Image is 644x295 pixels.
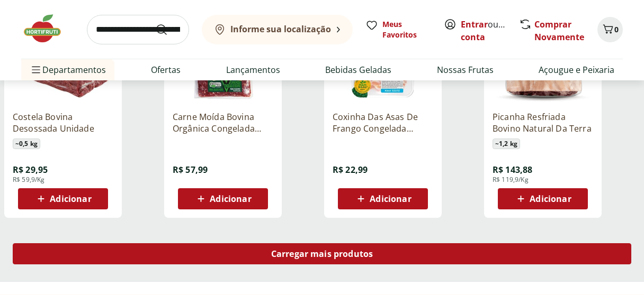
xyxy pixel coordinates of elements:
[13,176,45,184] span: R$ 59,9/Kg
[530,195,571,203] span: Adicionar
[370,195,411,203] span: Adicionar
[461,19,519,43] a: Criar conta
[230,23,331,35] b: Informe sua localização
[382,19,431,40] span: Meus Favoritos
[50,195,91,203] span: Adicionar
[155,23,181,36] button: Submit Search
[13,139,40,149] span: ~ 0,5 kg
[18,188,108,209] button: Adicionar
[151,63,181,76] a: Ofertas
[178,188,268,209] button: Adicionar
[539,63,614,76] a: Açougue e Peixaria
[21,13,74,44] img: Hortifruti
[30,57,106,82] span: Departamentos
[493,139,520,149] span: ~ 1,2 kg
[493,176,529,184] span: R$ 119,9/Kg
[597,17,623,42] button: Carrinho
[437,63,494,76] a: Nossas Frutas
[202,15,353,44] button: Informe sua localização
[333,164,368,176] span: R$ 22,99
[30,57,42,82] button: Menu
[271,250,373,258] span: Carregar mais produtos
[325,63,391,76] a: Bebidas Geladas
[333,111,433,134] a: Coxinha Das Asas De Frango Congelada Drumette Korin 600G
[13,164,48,176] span: R$ 29,95
[173,111,273,134] a: Carne Moída Bovina Orgânica Congelada Korin 400g
[461,18,508,43] span: ou
[534,19,584,43] a: Comprar Novamente
[226,63,280,76] a: Lançamentos
[493,111,593,134] a: Picanha Resfriada Bovino Natural Da Terra
[614,24,619,34] span: 0
[365,19,431,40] a: Meus Favoritos
[338,188,428,209] button: Adicionar
[13,243,631,269] a: Carregar mais produtos
[498,188,588,209] button: Adicionar
[13,111,113,134] a: Costela Bovina Desossada Unidade
[461,19,488,30] a: Entrar
[173,164,208,176] span: R$ 57,99
[210,195,251,203] span: Adicionar
[87,15,189,44] input: search
[493,164,532,176] span: R$ 143,88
